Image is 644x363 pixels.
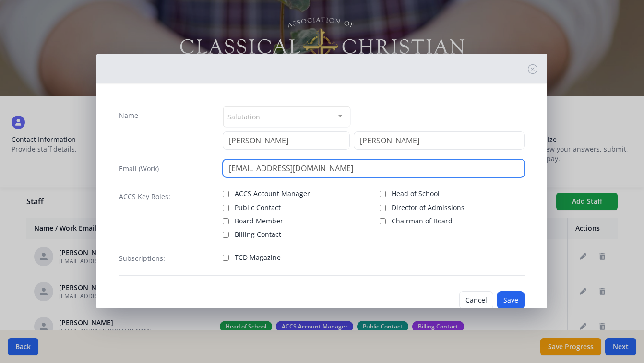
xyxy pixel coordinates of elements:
input: Chairman of Board [380,218,386,224]
input: ACCS Account Manager [223,191,229,197]
span: TCD Magazine [235,253,281,262]
span: Chairman of Board [392,216,453,226]
label: Subscriptions: [119,254,165,263]
label: Email (Work) [119,164,159,174]
input: Billing Contact [223,232,229,238]
span: Billing Contact [235,230,281,239]
input: Public Contact [223,205,229,211]
span: Director of Admissions [392,203,465,212]
label: ACCS Key Roles: [119,192,170,201]
span: Board Member [235,216,283,226]
span: Public Contact [235,203,281,212]
span: Head of School [392,189,440,199]
button: Save [497,291,525,309]
span: ACCS Account Manager [235,189,310,199]
input: Last Name [354,131,525,150]
button: Cancel [459,291,493,309]
input: Board Member [223,218,229,224]
input: First Name [223,131,350,150]
input: TCD Magazine [223,255,229,261]
span: Salutation [227,111,260,122]
label: Name [119,111,138,120]
input: Director of Admissions [380,205,386,211]
input: Head of School [380,191,386,197]
input: contact@site.com [223,159,525,177]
